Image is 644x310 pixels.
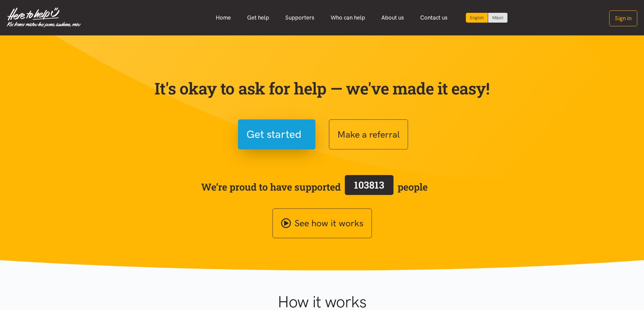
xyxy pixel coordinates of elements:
[341,174,398,200] a: 103813
[609,10,637,26] button: Sign in
[373,10,412,25] a: About us
[466,13,508,23] div: Language toggle
[412,10,456,25] a: Contact us
[466,13,488,23] div: Current language
[488,13,507,23] a: Switch to Te Reo Māori
[201,174,428,200] span: We’re proud to have supported people
[246,126,302,143] span: Get started
[272,208,372,238] a: See how it works
[208,10,239,25] a: Home
[7,7,81,28] img: Home
[329,119,408,149] button: Make a referral
[323,10,373,25] a: Who can help
[239,10,277,25] a: Get help
[153,79,491,98] p: It's okay to ask for help — we've made it easy!
[354,178,384,191] span: 103813
[238,119,315,149] button: Get started
[277,10,323,25] a: Supporters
